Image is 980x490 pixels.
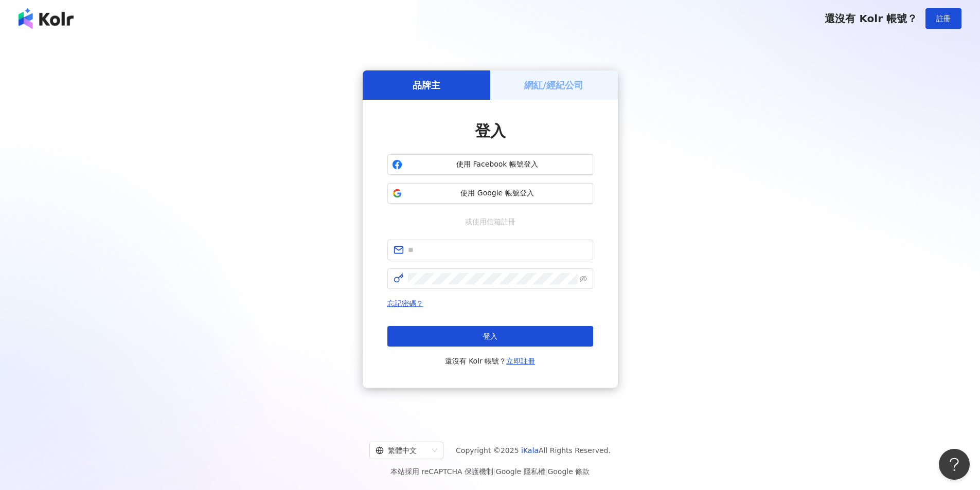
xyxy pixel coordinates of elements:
span: 還沒有 Kolr 帳號？ [445,355,536,367]
div: 繁體中文 [376,442,428,459]
img: logo [19,8,74,29]
a: 立即註冊 [506,357,535,365]
button: 註冊 [925,8,961,29]
a: Google 隱私權 [496,467,545,476]
span: | [545,467,548,476]
span: 還沒有 Kolr 帳號？ [825,12,917,25]
span: 或使用信箱註冊 [458,216,523,227]
iframe: Help Scout Beacon - Open [939,449,970,480]
span: 註冊 [936,14,951,23]
span: | [493,467,496,476]
span: Copyright © 2025 All Rights Reserved. [456,444,611,457]
button: 登入 [387,326,593,347]
span: 登入 [483,332,497,340]
span: eye-invisible [580,275,587,282]
a: iKala [521,446,539,455]
h5: 品牌主 [413,79,440,92]
a: 忘記密碼？ [387,299,423,307]
span: 使用 Google 帳號登入 [406,188,589,198]
h5: 網紅/經紀公司 [524,79,583,92]
a: Google 條款 [547,467,590,476]
button: 使用 Facebook 帳號登入 [387,154,593,175]
button: 使用 Google 帳號登入 [387,183,593,204]
span: 本站採用 reCAPTCHA 保護機制 [390,465,590,478]
span: 使用 Facebook 帳號登入 [406,159,589,170]
span: 登入 [475,122,506,140]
